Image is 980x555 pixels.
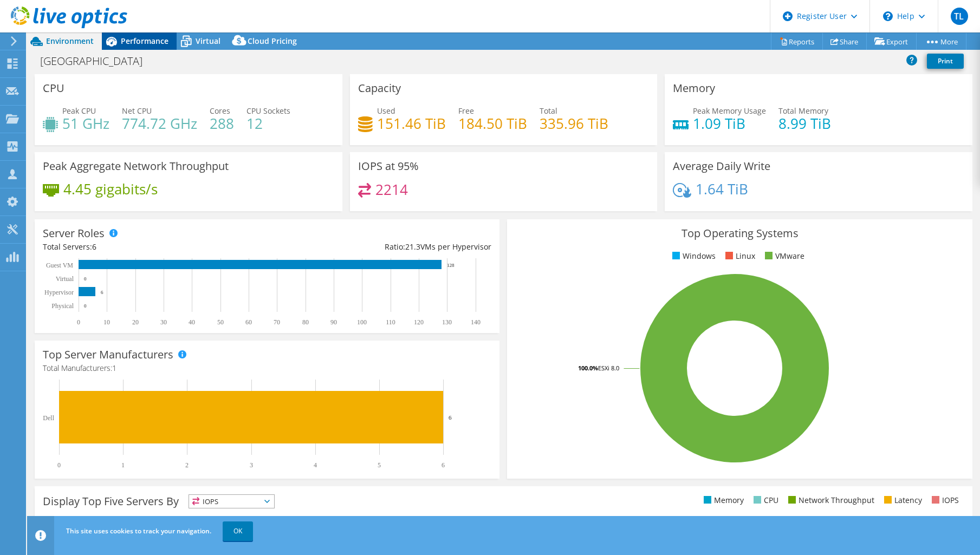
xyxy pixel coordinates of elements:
span: Cloud Pricing [248,36,297,46]
h3: Top Operating Systems [515,227,964,239]
li: Latency [881,494,922,506]
h4: 8.99 TiB [778,117,831,129]
span: Environment [46,36,94,46]
h3: IOPS at 95% [358,160,419,172]
text: 3 [250,461,253,469]
text: 2 [185,461,189,469]
span: 1 [112,363,116,373]
text: 120 [414,318,424,326]
h3: Average Daily Write [673,160,770,172]
text: 128 [447,263,455,268]
h4: Total Manufacturers: [43,362,491,374]
span: Used [377,106,395,116]
span: Net CPU [122,106,152,116]
h4: 1.09 TiB [693,117,766,129]
div: Total Servers: [43,241,267,253]
span: Free [458,106,474,116]
a: OK [223,521,253,541]
h4: 1.64 TiB [696,183,748,195]
text: 0 [84,303,87,309]
span: Cores [210,106,230,116]
h4: 335.96 TiB [540,117,608,129]
span: Total Memory [778,106,828,116]
text: 60 [245,318,252,326]
li: CPU [751,494,778,506]
h3: Memory [673,82,715,94]
li: Network Throughput [786,494,874,506]
text: 6 [442,461,445,469]
span: Total [540,106,557,116]
h4: 12 [246,117,290,129]
h3: CPU [43,82,64,94]
text: Dell [43,414,54,422]
h4: 184.50 TiB [458,117,527,129]
li: Linux [723,250,755,262]
text: 0 [77,318,80,326]
text: 90 [330,318,337,326]
text: 50 [217,318,224,326]
span: 6 [92,241,96,252]
h1: [GEOGRAPHIC_DATA] [35,55,159,67]
text: 0 [84,276,87,282]
svg: \n [883,11,893,21]
h4: 2214 [375,184,408,195]
text: 70 [274,318,280,326]
span: This site uses cookies to track your navigation. [66,526,211,536]
h4: 51 GHz [62,117,109,129]
h3: Peak Aggregate Network Throughput [43,160,229,172]
text: Physical [51,302,74,310]
span: Performance [121,36,168,46]
text: 80 [302,318,309,326]
span: IOPS [189,495,274,508]
div: Ratio: VMs per Hypervisor [267,241,491,253]
text: Virtual [56,275,74,283]
text: 0 [57,461,61,469]
span: TL [951,8,968,25]
text: 100 [357,318,367,326]
text: 6 [101,290,103,295]
text: 6 [449,414,452,421]
text: 110 [386,318,395,326]
span: Virtual [196,36,220,46]
h4: 151.46 TiB [377,117,446,129]
span: Peak Memory Usage [693,106,766,116]
text: 5 [378,461,381,469]
text: 4 [314,461,317,469]
span: Peak CPU [62,106,96,116]
h4: 4.45 gigabits/s [63,183,158,195]
h3: Capacity [358,82,401,94]
h4: 774.72 GHz [122,117,197,129]
h3: Top Server Manufacturers [43,349,173,361]
tspan: ESXi 8.0 [598,364,619,372]
a: Reports [771,33,823,50]
span: CPU Sockets [246,106,290,116]
text: 130 [442,318,452,326]
li: Memory [701,494,744,506]
text: 10 [103,318,110,326]
li: IOPS [929,494,959,506]
li: VMware [762,250,804,262]
text: 140 [471,318,481,326]
a: Share [822,33,867,50]
a: Export [866,33,917,50]
text: Hypervisor [44,289,74,296]
text: 30 [160,318,167,326]
text: Guest VM [46,262,73,269]
h4: 288 [210,117,234,129]
span: 21.3 [405,241,420,252]
a: More [916,33,966,50]
text: 20 [132,318,139,326]
li: Windows [670,250,716,262]
h3: Server Roles [43,227,105,239]
tspan: 100.0% [578,364,598,372]
text: 1 [121,461,125,469]
a: Print [927,54,964,69]
text: 40 [189,318,195,326]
